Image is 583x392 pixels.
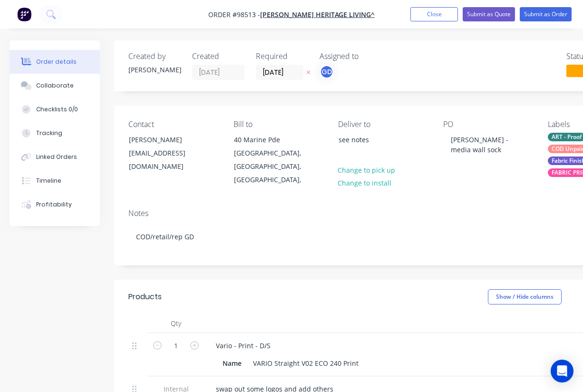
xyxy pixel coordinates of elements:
[208,10,260,19] span: Order #98513 -
[36,200,72,209] div: Profitability
[234,147,313,186] div: [GEOGRAPHIC_DATA], [GEOGRAPHIC_DATA], [GEOGRAPHIC_DATA],
[128,65,181,75] div: [PERSON_NAME]
[249,356,362,370] div: VARIO Straight V02 ECO 240 Print
[192,52,244,61] div: Created
[234,133,313,147] div: 40 Marine Pde
[208,339,278,353] div: Vario - Print - D/S
[260,10,375,19] a: [PERSON_NAME] Heritage Living^
[226,133,321,187] div: 40 Marine Pde[GEOGRAPHIC_DATA], [GEOGRAPHIC_DATA], [GEOGRAPHIC_DATA],
[129,147,208,173] div: [EMAIL_ADDRESS][DOMAIN_NAME]
[36,105,78,114] div: Checklists 0/0
[10,74,100,98] button: Collaborate
[410,7,458,21] button: Close
[320,65,334,79] button: GD
[17,7,31,21] img: Factory
[128,52,181,61] div: Created by
[330,133,426,163] div: see notes
[147,314,204,333] div: Qty
[488,289,562,304] button: Show / Hide columns
[10,50,100,74] button: Order details
[10,169,100,193] button: Timeline
[320,52,415,61] div: Assigned to
[256,52,308,61] div: Required
[233,120,323,129] div: Bill to
[551,360,573,382] div: Open Intercom Messenger
[338,120,428,129] div: Deliver to
[10,98,100,121] button: Checklists 0/0
[339,133,418,147] div: see notes
[36,58,77,66] div: Order details
[36,153,77,161] div: Linked Orders
[219,356,245,370] div: Name
[10,193,100,216] button: Profitability
[128,120,218,129] div: Contact
[128,291,162,303] div: Products
[10,121,100,145] button: Tracking
[121,133,216,174] div: [PERSON_NAME][EMAIL_ADDRESS][DOMAIN_NAME]
[129,133,208,147] div: [PERSON_NAME]
[443,120,533,129] div: PO
[333,176,397,189] button: Change to install
[443,133,533,157] div: [PERSON_NAME] - media wall sock
[520,7,572,21] button: Submit as Order
[36,129,62,137] div: Tracking
[36,81,74,90] div: Collaborate
[10,145,100,169] button: Linked Orders
[36,176,61,185] div: Timeline
[463,7,515,21] button: Submit as Quote
[333,163,400,176] button: Change to pick up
